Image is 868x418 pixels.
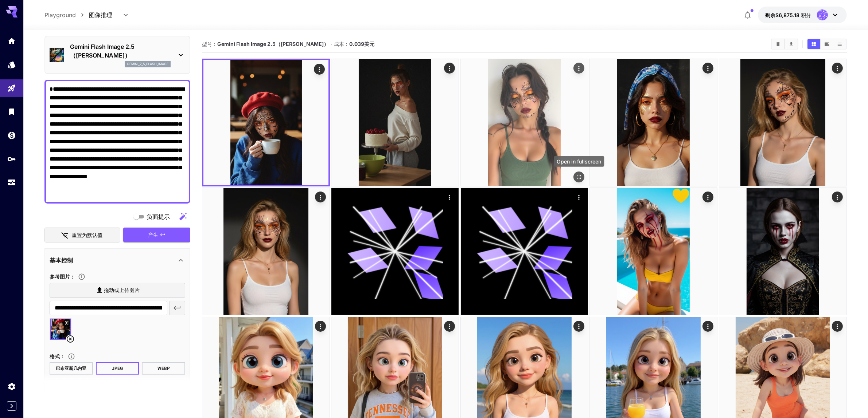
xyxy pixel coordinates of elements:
[573,171,584,182] div: 全屏打开
[765,11,811,19] div: 6,875.18423 美元
[44,228,120,242] button: 重置为默认值
[7,60,16,69] div: 模型
[832,63,843,74] div: 行动
[112,366,123,371] font: JPEG
[217,41,329,47] font: Gemini Flash Image 2.5（[PERSON_NAME]）
[72,232,102,238] font: 重置为默认值
[785,39,798,49] button: 下载全部
[832,321,843,332] div: 行动
[148,232,158,238] font: 产生
[771,39,798,50] div: 清除全部下载全部
[7,178,16,187] div: 用法
[50,273,70,280] font: 参考图片
[331,59,459,186] img: Z
[7,36,16,46] div: 家
[772,39,785,49] button: 清除全部
[315,321,326,332] div: 行动
[334,41,350,47] font: 成本：
[44,11,89,19] nav: 面包屑
[807,39,820,49] button: 在网格视图中显示媒体
[573,192,584,202] div: 行动
[573,63,584,74] div: 行动
[315,192,326,202] div: 行动
[142,362,185,375] button: WEBP
[331,40,332,48] font: ·
[765,12,799,18] font: 剩余$6,875.18
[350,41,375,47] font: 0.039美元
[7,154,16,163] div: API 密钥
[821,39,833,49] button: 在视频视图中显示媒体
[7,382,16,391] div: 设置
[44,11,76,19] a: Playground
[832,192,843,202] div: 行动
[70,273,75,280] font: ：
[7,84,16,93] div: 操场
[444,63,455,74] div: 行动
[127,62,168,66] font: gemini_2_5_flash_image
[56,366,86,371] font: 巴布亚新几内亚
[7,401,16,411] button: Expand sidebar
[833,39,846,49] button: 以列表视图显示媒体
[703,63,714,74] div: 行动
[96,362,139,375] button: JPEG
[147,213,170,220] font: 负面提示
[89,11,112,19] font: 图像推理
[60,353,65,359] font: ：
[50,362,93,375] button: 巴布亚新几内亚
[50,252,185,269] div: 基本控制
[444,192,455,202] div: 行动
[203,60,328,185] img: 2Q==
[157,366,170,371] font: WEBP
[758,7,847,23] button: 6,875.18423 美元未定义未定义
[75,273,88,280] button: 上传参考图像以指导最终结果。图像到图像或图像修复需要此参考图像。支持格式：JPEG、PNG 或 WebP。
[807,39,847,50] div: 在网格视图中显示媒体在视频视图中显示媒体以列表视图显示媒体
[719,59,846,186] img: 9k=
[818,7,827,23] font: 未定义未定义
[554,156,604,167] div: Open in fullscreen
[50,353,60,359] font: 格式
[50,283,185,298] label: 拖动或上传图片
[461,59,588,186] img: Z
[573,321,584,332] div: 行动
[104,287,140,293] font: 拖动或上传图片
[314,64,325,75] div: 行动
[590,59,717,186] img: 2Q==
[703,321,714,332] div: 行动
[703,192,714,202] div: 行动
[50,39,185,70] div: Gemini Flash Image 2.5（[PERSON_NAME]）gemini_2_5_flash_image
[123,228,190,242] button: 产生
[70,43,135,59] font: Gemini Flash Image 2.5（[PERSON_NAME]）
[801,12,811,18] font: 积分
[444,321,455,332] div: 行动
[590,188,717,315] img: 2Q==
[50,257,73,264] font: 基本控制
[65,353,78,360] button: 选择输出图像的文件格式。
[202,41,217,47] font: 型号：
[719,188,846,315] img: Z
[7,107,16,116] div: 图书馆
[7,131,16,140] div: 钱包
[202,188,330,315] img: Z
